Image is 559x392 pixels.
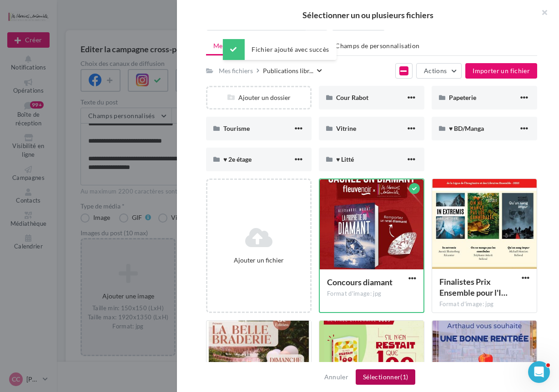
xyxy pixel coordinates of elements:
[449,94,476,101] span: Papeterie
[207,93,310,102] div: Ajouter un dossier
[223,124,250,132] span: Tourisme
[191,11,544,19] h2: Sélectionner un ou plusieurs fichiers
[424,67,447,74] span: Actions
[439,300,529,308] div: Format d'image: jpg
[336,155,354,163] span: ♥ Litté
[473,67,530,74] span: Importer un fichier
[222,39,336,60] div: Fichier ajouté avec succès
[465,63,537,79] button: Importer un fichier
[356,369,415,385] button: Sélectionner(1)
[223,155,252,163] span: ♥ 2e étage
[416,63,462,79] button: Actions
[213,42,250,50] span: Mes fichiers
[335,42,419,50] span: Champs de personnalisation
[528,361,550,383] iframe: Intercom live chat
[327,277,393,287] span: Concours diamant
[327,290,416,298] div: Format d'image: jpg
[449,124,484,132] span: ♥ BD/Manga
[439,277,508,298] span: Finalistes Prix Ensemble pour l'Imaginaire
[321,372,352,382] button: Annuler
[336,124,356,132] span: Vitrine
[400,373,408,381] span: (1)
[336,94,368,101] span: Cour Rabot
[219,66,253,75] div: Mes fichiers
[211,256,307,265] div: Ajouter un fichier
[263,66,313,75] span: Publications libr...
